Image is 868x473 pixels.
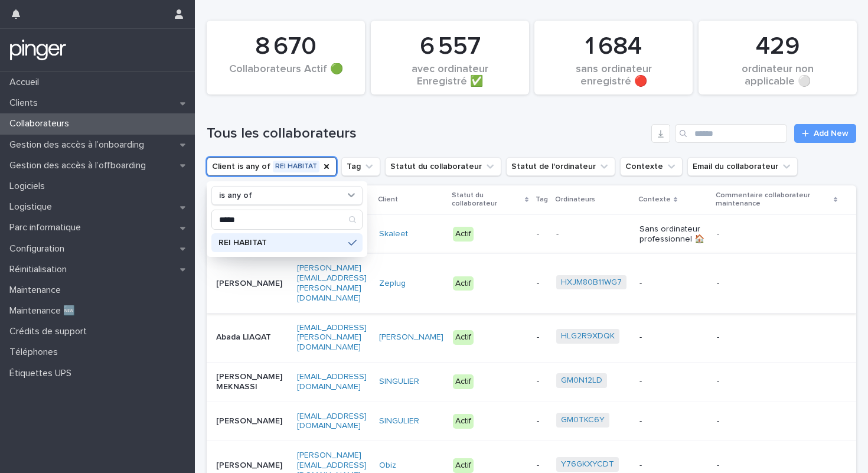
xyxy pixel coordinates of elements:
a: [EMAIL_ADDRESS][DOMAIN_NAME] [297,373,367,391]
a: HLG2R9XDQK [561,331,615,341]
p: Contexte [638,193,671,206]
a: SINGULIER [379,416,419,426]
a: [PERSON_NAME][EMAIL_ADDRESS][PERSON_NAME][DOMAIN_NAME] [297,264,367,302]
button: Contexte [620,157,683,176]
div: Collaborateurs Actif 🟢 [227,63,345,88]
p: - [639,461,707,471]
p: - [537,416,547,426]
button: Statut de l'ordinateur [506,157,615,176]
tr: [PERSON_NAME][PERSON_NAME][EMAIL_ADDRESS][PERSON_NAME][DOMAIN_NAME]Zeplug Actif-HXJM80B11WG7 -- [207,254,856,313]
a: GM0TKC6Y [561,415,605,425]
div: Search [211,210,363,230]
p: REI HABITAT [218,239,344,247]
p: - [537,332,547,342]
p: Ordinateurs [555,193,595,206]
p: [PERSON_NAME] [216,416,288,426]
div: 429 [719,32,837,61]
p: - [639,332,707,342]
div: Actif [453,276,474,291]
tr: [PERSON_NAME] MEKNASSI[EMAIL_ADDRESS][DOMAIN_NAME]SINGULIER Actif-GM0N12LD -- [207,362,856,402]
div: Actif [453,458,474,473]
div: Actif [453,374,474,389]
div: sans ordinateur enregistré 🔴 [554,63,673,88]
p: Collaborateurs [5,118,79,129]
a: Zeplug [379,279,406,289]
p: - [639,377,707,387]
p: - [717,416,837,426]
h1: Tous les collaborateurs [207,125,647,142]
p: Crédits de support [5,326,96,337]
a: Obiz [379,461,396,471]
input: Search [675,124,787,143]
p: - [717,229,837,239]
p: Tag [536,193,548,206]
a: [PERSON_NAME] [379,332,443,342]
p: Maintenance [5,285,70,296]
p: Accueil [5,77,48,88]
p: Clients [5,97,47,109]
p: Client [378,193,398,206]
p: Parc informatique [5,222,90,233]
p: - [537,377,547,387]
div: 8 670 [227,32,345,61]
p: - [537,279,547,289]
p: Abada LIAQAT [216,332,288,342]
p: - [639,416,707,426]
p: is any of [219,191,252,201]
p: Gestion des accès à l’onboarding [5,139,154,151]
p: - [717,461,837,471]
button: Statut du collaborateur [385,157,501,176]
p: Sans ordinateur professionnel 🏠 [639,224,707,244]
p: Réinitialisation [5,264,76,275]
img: mTgBEunGTSyRkCgitkcU [9,38,67,62]
div: Actif [453,414,474,429]
a: GM0N12LD [561,376,602,386]
button: Tag [341,157,380,176]
p: - [537,461,547,471]
a: Y76GKXYCDT [561,459,614,469]
div: Actif [453,227,474,242]
div: 1 684 [554,32,673,61]
p: - [717,279,837,289]
div: 6 557 [391,32,509,61]
p: [PERSON_NAME] MEKNASSI [216,372,288,392]
p: Maintenance 🆕 [5,305,84,317]
span: Add New [814,129,849,138]
tr: [PERSON_NAME][EMAIL_ADDRESS][DOMAIN_NAME]SINGULIER Actif-GM0TKC6Y -- [207,402,856,441]
a: SINGULIER [379,377,419,387]
p: Logiciels [5,181,54,192]
p: Commentaire collaborateur maintenance [716,189,831,211]
button: Email du collaborateur [687,157,798,176]
a: Skaleet [379,229,408,239]
div: Actif [453,330,474,345]
a: Add New [794,124,856,143]
p: [PERSON_NAME] [216,461,288,471]
p: Statut du collaborateur [452,189,521,211]
p: - [717,332,837,342]
div: ordinateur non applicable ⚪ [719,63,837,88]
p: Gestion des accès à l’offboarding [5,160,155,171]
p: - [717,377,837,387]
p: [PERSON_NAME] [216,279,288,289]
p: - [537,229,547,239]
tr: Abada LIAQAT[EMAIL_ADDRESS][PERSON_NAME][DOMAIN_NAME][PERSON_NAME] Actif-HLG2R9XDQK -- [207,313,856,362]
p: Logistique [5,201,61,213]
a: HXJM80B11WG7 [561,278,622,288]
p: Téléphones [5,347,67,358]
p: - [639,279,707,289]
div: avec ordinateur Enregistré ✅ [391,63,509,88]
p: - [556,229,630,239]
button: Client [207,157,337,176]
p: Configuration [5,243,74,255]
a: [EMAIL_ADDRESS][PERSON_NAME][DOMAIN_NAME] [297,324,367,352]
input: Search [212,210,362,229]
tr: [PERSON_NAME][EMAIL_ADDRESS][DOMAIN_NAME]Skaleet Actif--Sans ordinateur professionnel 🏠- [207,214,856,254]
p: Étiquettes UPS [5,368,81,379]
a: [EMAIL_ADDRESS][DOMAIN_NAME] [297,412,367,430]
